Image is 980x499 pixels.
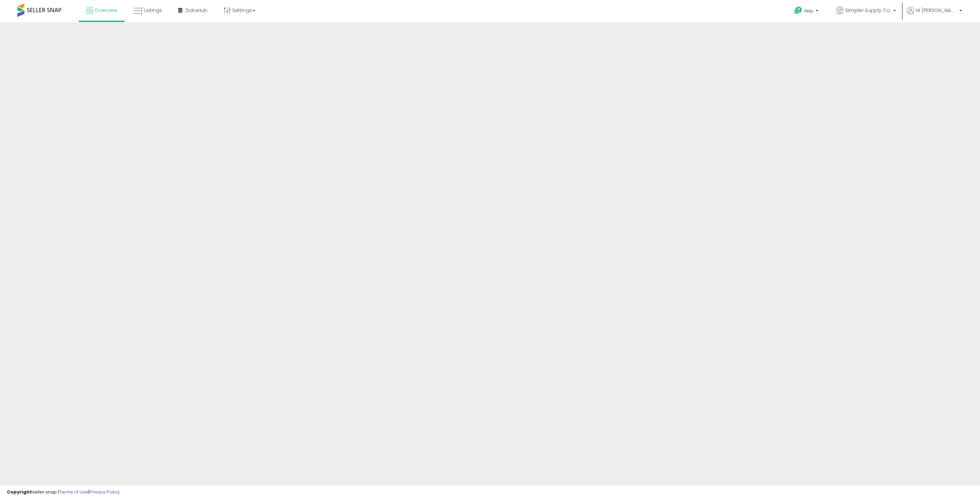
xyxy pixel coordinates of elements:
[804,8,814,14] span: Help
[916,7,957,14] span: Hi [PERSON_NAME]
[95,7,117,14] span: Overview
[186,7,207,14] span: DataHub
[789,1,825,22] a: Help
[845,7,891,14] span: Simpler Supply Co.
[144,7,162,14] span: Listings
[907,7,962,22] a: Hi [PERSON_NAME]
[794,6,803,15] i: Get Help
